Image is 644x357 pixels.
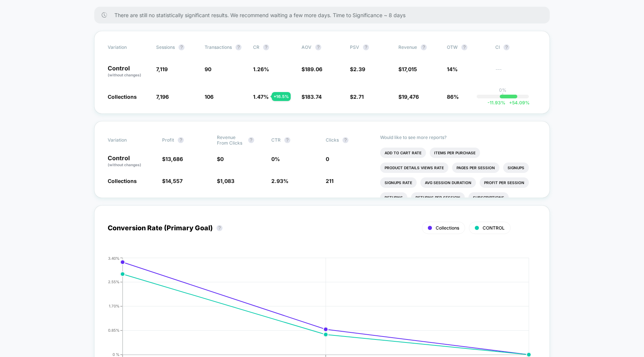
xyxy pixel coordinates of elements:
span: There are still no statistically significant results. We recommend waiting a few more days . Time... [114,12,535,18]
span: $ [398,66,417,72]
tspan: 2.55% [108,279,120,284]
li: Profit Per Session [480,177,529,188]
button: ? [363,44,369,50]
span: Clicks [326,137,339,143]
span: $ [350,94,364,100]
span: CONTROL [483,225,505,231]
button: ? [342,137,348,143]
span: 17,015 [402,66,417,72]
span: --- [495,67,536,78]
span: Collections [108,178,137,184]
li: Returns Per Session [411,192,465,203]
span: Sessions [156,44,175,50]
span: (without changes) [108,73,141,77]
li: Product Details Views Rate [380,162,448,173]
li: Returns [380,192,407,203]
span: 183.74 [305,94,322,100]
span: Revenue [398,44,417,50]
button: ? [236,44,241,50]
span: $ [217,178,234,184]
li: Items Per Purchase [430,148,480,158]
p: Would like to see more reports? [380,135,536,140]
span: AOV [302,44,312,50]
span: 14,557 [165,178,183,184]
li: Signups [503,162,529,173]
button: ? [461,44,467,50]
button: ? [315,44,321,50]
span: 1,083 [220,178,234,184]
span: PSV [350,44,359,50]
span: CR [253,44,259,50]
li: Avg Session Duration [420,177,476,188]
p: Control [108,65,149,78]
button: ? [248,137,254,143]
span: (without changes) [108,162,141,167]
span: Revenue From Clicks [217,135,244,146]
span: 1.47 % [253,94,269,100]
button: ? [503,44,509,50]
tspan: 3.40% [108,256,120,260]
p: | [502,93,503,98]
span: $ [302,94,322,100]
span: $ [302,66,322,72]
span: 189.06 [305,66,322,72]
li: Add To Cart Rate [380,148,426,158]
span: 14% [447,66,458,72]
span: Collections [436,225,459,231]
span: 2.39 [353,66,365,72]
span: Variation [108,135,149,146]
p: Control [108,155,155,168]
button: ? [421,44,427,50]
span: 0 [220,156,224,162]
button: ? [179,44,184,50]
span: 54.09 % [505,100,530,105]
span: $ [217,156,224,162]
span: $ [398,94,419,100]
span: CI [495,44,536,50]
button: ? [284,137,290,143]
li: Pages Per Session [452,162,499,173]
span: Variation [108,44,149,50]
span: 2.93 % [271,178,288,184]
span: 7,119 [156,66,168,72]
span: 0 [326,156,329,162]
tspan: 1.70% [109,304,120,308]
button: ? [217,225,222,231]
span: 19,476 [402,94,419,100]
button: ? [263,44,269,50]
span: 211 [326,178,334,184]
li: Signups Rate [380,177,417,188]
span: + [509,100,512,105]
span: CTR [271,137,281,143]
span: 1.26 % [253,66,269,72]
span: Profit [162,137,174,143]
tspan: 0 % [113,352,120,357]
span: -11.93 % [487,100,505,105]
span: $ [162,178,183,184]
span: Transactions [205,44,232,50]
p: 0% [499,87,506,93]
div: + 16.5 % [272,92,291,101]
span: 90 [205,66,211,72]
span: 2.71 [353,94,364,100]
span: 13,686 [165,156,183,162]
span: $ [350,66,365,72]
span: 106 [205,94,214,100]
span: 7,196 [156,94,169,100]
tspan: 0.85% [108,328,120,332]
span: $ [162,156,183,162]
span: OTW [447,44,488,50]
span: Collections [108,94,137,100]
li: Subscriptions [468,192,509,203]
span: 86% [447,94,459,100]
button: ? [178,137,184,143]
span: 0 % [271,156,280,162]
